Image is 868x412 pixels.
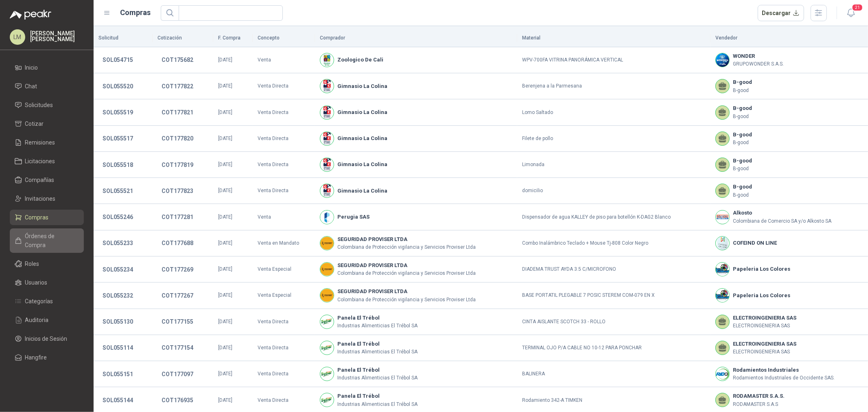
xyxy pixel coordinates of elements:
img: Company Logo [320,289,334,302]
th: Concepto [253,29,315,47]
span: Inicio [25,63,38,72]
span: Cotizar [25,119,44,128]
th: Cotización [153,29,213,47]
span: Compañías [25,175,55,184]
b: B-good [733,157,752,165]
button: SOL055130 [98,314,137,329]
div: LM [10,29,25,45]
span: Categorías [25,297,53,306]
a: Roles [10,256,84,272]
button: SOL055520 [98,79,137,94]
td: Limonada [517,152,711,178]
button: SOL055234 [98,262,137,277]
a: Cotizar [10,116,84,131]
p: Colombiana de Comercio SA y/o Alkosto SA [733,217,831,225]
a: Órdenes de Compra [10,228,84,253]
td: CINTA AISLANTE SCOTCH 33 - ROLLO [517,309,711,335]
button: SOL055151 [98,367,137,381]
span: [DATE] [218,214,232,220]
p: ELECTROINGENIERIA SAS [733,322,796,330]
td: Venta Directa [253,73,315,99]
button: COT177154 [157,340,197,355]
td: Venta Directa [253,99,315,125]
button: SOL055521 [98,184,137,198]
a: Compañías [10,172,84,188]
span: 21 [852,4,863,11]
td: Venta Directa [253,126,315,152]
b: RODAMASTER S.A.S. [733,392,785,400]
button: SOL055518 [98,158,137,172]
a: Categorías [10,294,84,309]
p: Colombiana de Protección vigilancia y Servicios Proviser Ltda [337,243,476,251]
td: domicilio [517,178,711,204]
th: Solicitud [94,29,153,47]
span: [DATE] [218,188,232,193]
img: Logo peakr [10,10,51,20]
p: ELECTROINGENIERIA SAS [733,348,796,356]
button: COT177688 [157,236,197,250]
a: Usuarios [10,275,84,290]
th: Material [517,29,711,47]
b: B-good [733,183,752,191]
b: Gimnasio La Colina [337,160,387,169]
span: [DATE] [218,371,232,377]
img: Company Logo [320,341,334,355]
button: SOL055519 [98,105,137,120]
a: Auditoria [10,312,84,328]
button: COT177819 [157,158,197,172]
img: Company Logo [320,158,334,171]
b: Gimnasio La Colina [337,187,387,195]
button: SOL055144 [98,393,137,408]
b: Alkosto [733,209,831,217]
img: Company Logo [320,393,334,407]
p: B-good [733,191,752,199]
td: Venta Directa [253,152,315,178]
a: Inicios de Sesión [10,331,84,346]
a: Solicitudes [10,97,84,113]
button: COT175682 [157,53,197,67]
a: Remisiones [10,135,84,150]
span: [DATE] [218,162,232,167]
button: COT177820 [157,131,197,146]
span: Usuarios [25,278,48,287]
p: B-good [733,113,752,121]
b: Panela El Trébol [337,392,418,400]
p: Colombiana de Protección vigilancia y Servicios Proviser Ltda [337,296,476,304]
b: Panela El Trébol [337,340,418,348]
p: Industrias Alimenticias El Trébol SA [337,374,418,382]
td: Venta [253,204,315,230]
td: Venta Directa [253,361,315,387]
a: Invitaciones [10,191,84,206]
td: TERMINAL OJO P/A CABLE NO 10-12 PARA PONCHAR [517,335,711,361]
span: [DATE] [218,397,232,403]
b: SEGURIDAD PROVISER LTDA [337,287,476,296]
img: Company Logo [320,237,334,250]
b: Gimnasio La Colina [337,82,387,90]
button: COT177821 [157,105,197,120]
p: RODAMASTER S.A.S [733,401,785,408]
button: SOL055232 [98,288,137,303]
span: Inicios de Sesión [25,334,68,343]
button: SOL055517 [98,131,137,146]
p: Industrias Alimenticias El Trébol SA [337,401,418,408]
span: Auditoria [25,316,49,324]
span: Órdenes de Compra [25,232,76,250]
button: COT177155 [157,314,197,329]
b: Rodamientos Industriales [733,366,835,374]
p: GRUPOWONDER S.A.S. [733,60,784,68]
span: Roles [25,259,39,268]
span: [DATE] [218,266,232,272]
button: SOL054715 [98,53,137,67]
td: Venta Especial [253,283,315,309]
button: SOL055114 [98,340,137,355]
span: [DATE] [218,345,232,351]
p: [PERSON_NAME] [PERSON_NAME] [30,31,84,42]
td: Venta Directa [253,335,315,361]
span: [DATE] [218,83,232,89]
td: Berenjena a la Parmesana [517,73,711,99]
p: Industrias Alimenticias El Trébol SA [337,322,418,330]
span: Hangfire [25,353,47,362]
b: Papeleria Los Colores [733,265,790,273]
td: Venta en Mandato [253,230,315,256]
span: [DATE] [218,292,232,298]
